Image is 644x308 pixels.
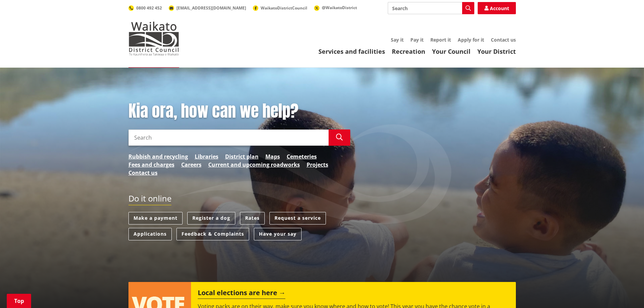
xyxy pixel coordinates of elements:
iframe: Messenger Launcher [613,280,637,304]
a: Apply for it [458,37,484,43]
a: Projects [307,161,328,169]
a: Rates [240,212,265,224]
a: Account [478,2,516,14]
a: 0800 492 452 [128,5,162,11]
a: Pay it [410,37,424,43]
span: [EMAIL_ADDRESS][DOMAIN_NAME] [176,5,246,11]
a: Cemeteries [287,152,317,161]
a: [EMAIL_ADDRESS][DOMAIN_NAME] [169,5,246,11]
span: WaikatoDistrictCouncil [261,5,307,11]
a: Rubbish and recycling [128,152,188,161]
a: Services and facilities [318,47,385,55]
a: Register a dog [187,212,235,224]
a: Feedback & Complaints [176,228,249,240]
span: @WaikatoDistrict [322,5,357,10]
a: Have your say [254,228,302,240]
span: 0800 492 452 [136,5,162,11]
a: Your District [477,47,516,55]
a: Fees and charges [128,161,174,169]
a: Applications [128,228,172,240]
a: Careers [181,161,201,169]
a: Contact us [128,169,158,177]
h2: Local elections are here [198,289,285,299]
a: Say it [391,37,404,43]
a: Maps [265,152,280,161]
a: Request a service [269,212,326,224]
a: Contact us [491,37,516,43]
img: Waikato District Council - Te Kaunihera aa Takiwaa o Waikato [128,22,179,55]
a: WaikatoDistrictCouncil [253,5,307,11]
a: Recreation [392,47,425,55]
input: Search input [388,2,474,14]
a: Current and upcoming roadworks [208,161,300,169]
a: Your Council [432,47,471,55]
h2: Do it online [128,194,171,206]
a: Report it [430,37,451,43]
a: Top [7,294,31,308]
input: Search input [128,129,329,146]
a: Libraries [195,152,218,161]
a: Make a payment [128,212,183,224]
h1: Kia ora, how can we help? [128,101,350,121]
a: District plan [225,152,259,161]
a: @WaikatoDistrict [314,5,357,10]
